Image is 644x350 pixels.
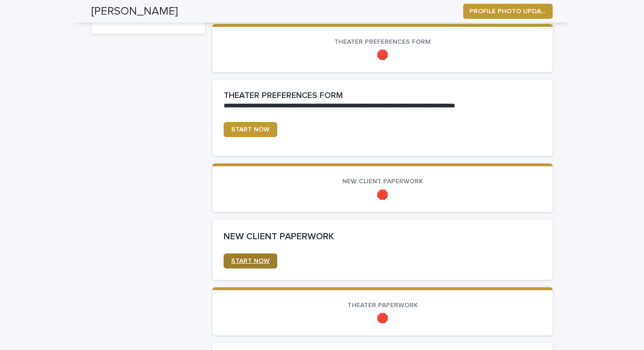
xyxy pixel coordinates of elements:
span: PROFILE PHOTO UPDATE [469,7,547,16]
span: START NOW [231,258,270,264]
button: PROFILE PHOTO UPDATE [463,4,553,19]
a: START NOW [224,253,277,269]
h2: THEATER PREFERENCES FORM [224,91,343,101]
a: START NOW [224,122,277,137]
span: THEATER PREFERENCES FORM [334,39,431,45]
span: START NOW [231,126,270,133]
p: 🛑 [224,49,541,61]
p: 🛑 [224,189,541,201]
span: THEATER PAPERWORK [347,302,418,309]
h2: [PERSON_NAME] [91,5,178,18]
p: 🛑 [224,313,541,324]
h2: NEW CLIENT PAPERWORK [224,231,541,242]
span: NEW CLIENT PAPERWORK [342,178,423,185]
